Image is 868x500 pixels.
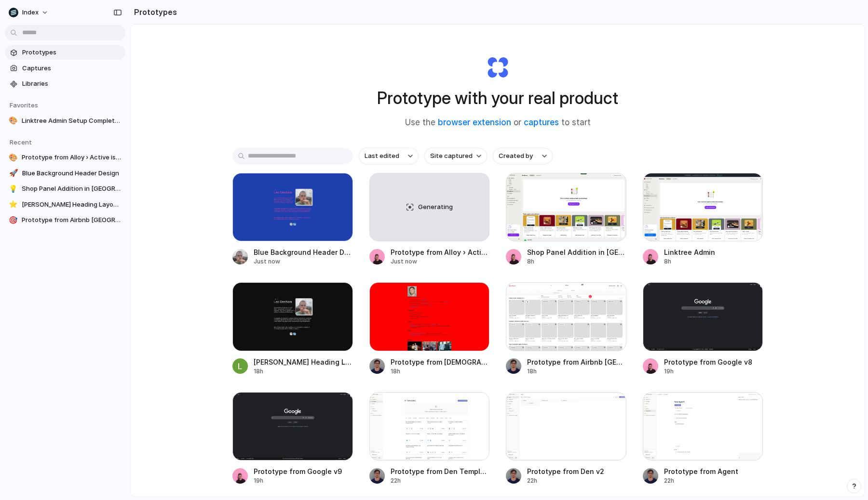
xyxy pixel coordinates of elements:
a: Blue Background Header DesignBlue Background Header DesignJust now [232,173,353,266]
span: Index [22,8,39,17]
button: Last edited [359,148,419,164]
span: Favorites [10,101,38,109]
a: 🎯Prototype from Airbnb [GEOGRAPHIC_DATA] Home [5,213,125,227]
a: 🎨Prototype from Alloy › Active issues [5,150,125,165]
button: Created by [493,148,553,164]
div: Just now [391,257,490,266]
span: Prototype from Alloy › Active issues [391,247,490,257]
div: 🚀 [9,169,18,178]
span: Linktree Admin Setup Completion [22,116,122,126]
span: Libraries [22,79,122,89]
span: Prototype from Den v2 [527,466,626,476]
div: 22h [391,476,490,485]
div: 19h [664,367,763,376]
span: [PERSON_NAME] Heading Layout Draft [22,200,122,210]
a: Captures [5,61,125,76]
span: Prototype from Alloy › Active issues [22,153,122,162]
div: 8h [527,257,626,266]
a: Prototype from Google v8Prototype from Google v819h [643,282,763,375]
a: GeneratingPrototype from Alloy › Active issuesJust now [369,173,490,266]
h1: Prototype with your real product [377,85,618,111]
a: Shop Panel Addition in SidebarShop Panel Addition in [GEOGRAPHIC_DATA]8h [506,173,626,266]
a: Libraries [5,77,125,91]
div: 18h [254,367,353,376]
a: 🚀Blue Background Header Design [5,166,125,181]
span: Shop Panel Addition in [GEOGRAPHIC_DATA] [22,184,122,194]
span: Prototypes [22,48,122,57]
span: Last edited [365,151,399,161]
span: Linktree Admin [664,247,763,257]
span: Prototype from Agent [664,466,763,476]
a: 🎨Linktree Admin Setup Completion [5,114,125,128]
a: Prototypes [5,45,125,60]
div: 🎨 [9,153,18,162]
a: browser extension [438,118,511,127]
a: Linktree AdminLinktree Admin8h [643,173,763,266]
a: Prototype from Google v9Prototype from Google v919h [232,392,353,485]
span: Prototype from Google v9 [254,466,353,476]
a: Prototype from Den v2Prototype from Den v222h [506,392,626,485]
div: 22h [527,476,626,485]
a: ⭐[PERSON_NAME] Heading Layout Draft [5,197,125,212]
div: 22h [664,476,763,485]
a: Prototype from Den TemplatesPrototype from Den Templates22h [369,392,490,485]
a: Prototype from AgentPrototype from Agent22h [643,392,763,485]
div: 19h [254,476,353,485]
a: captures [524,118,559,127]
div: 18h [527,367,626,376]
div: 8h [664,257,763,266]
span: Site captured [430,151,473,161]
button: Index [5,5,54,20]
div: ⭐ [9,200,18,210]
span: Blue Background Header Design [254,247,353,257]
span: Prototype from Google v8 [664,357,763,367]
span: Shop Panel Addition in [GEOGRAPHIC_DATA] [527,247,626,257]
span: Captures [22,64,122,73]
span: Use the or to start [405,117,591,129]
a: Prototype from Airbnb Australia HomePrototype from Airbnb [GEOGRAPHIC_DATA] Home18h [506,282,626,375]
span: Prototype from Den Templates [391,466,490,476]
span: Prototype from Airbnb [GEOGRAPHIC_DATA] Home [527,357,626,367]
a: 💡Shop Panel Addition in [GEOGRAPHIC_DATA] [5,182,125,196]
div: Just now [254,257,353,266]
button: Site captured [424,148,487,164]
span: Generating [418,202,453,212]
span: Prototype from [DEMOGRAPHIC_DATA][PERSON_NAME] Interests [391,357,490,367]
span: Created by [499,151,533,161]
a: Prototype from Christian Iacullo InterestsPrototype from [DEMOGRAPHIC_DATA][PERSON_NAME] Interest... [369,282,490,375]
div: 18h [391,367,490,376]
span: [PERSON_NAME] Heading Layout Draft [254,357,353,367]
div: 🎯 [9,215,18,225]
span: Recent [10,138,32,146]
span: Prototype from Airbnb [GEOGRAPHIC_DATA] Home [22,215,122,225]
div: 🎨 [9,116,18,126]
h2: Prototypes [130,6,177,18]
a: Leo Denham Heading Layout Draft[PERSON_NAME] Heading Layout Draft18h [232,282,353,375]
span: Blue Background Header Design [22,169,122,178]
div: 💡 [9,184,18,194]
